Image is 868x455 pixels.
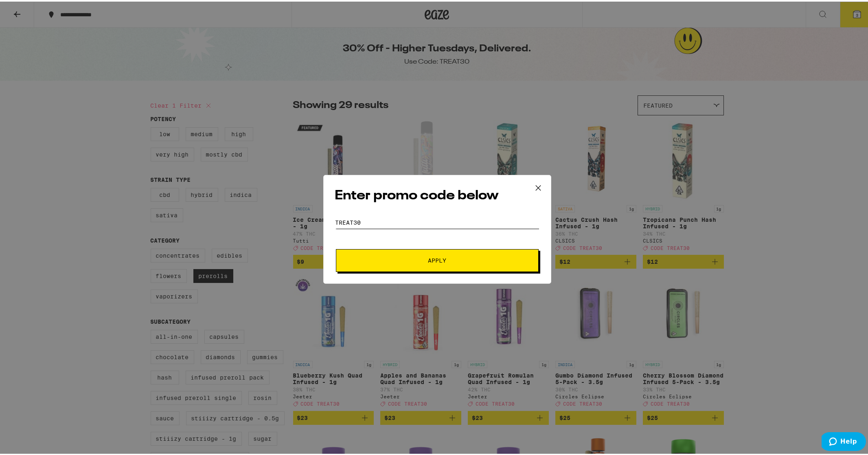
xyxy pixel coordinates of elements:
span: Apply [428,256,446,262]
button: Apply [336,247,539,270]
iframe: Opens a widget where you can find more information [822,431,866,451]
input: Promo code [335,215,539,227]
h2: Enter promo code below [335,185,539,203]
